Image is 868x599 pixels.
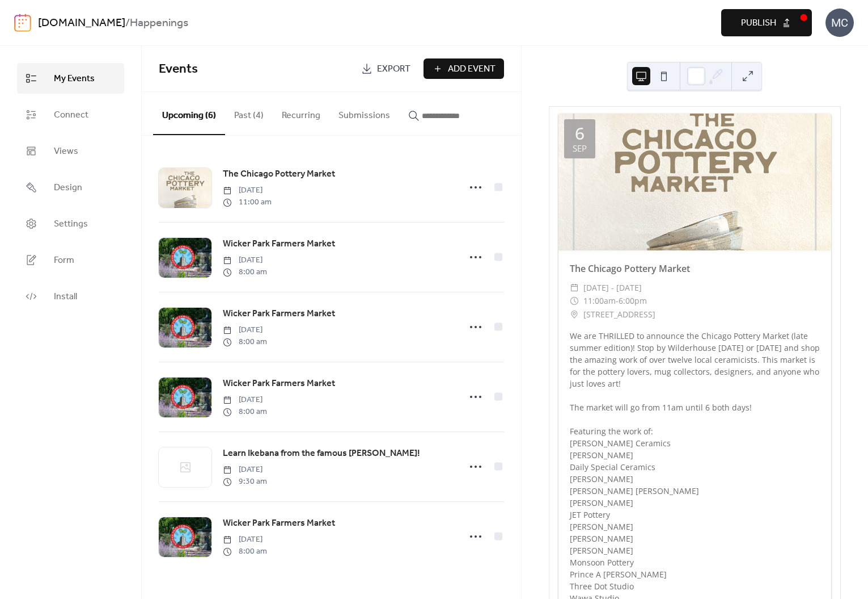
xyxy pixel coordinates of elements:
[17,172,124,203] a: Design
[329,92,399,134] button: Submissions
[54,217,88,231] span: Settings
[448,62,496,76] span: Add Event
[223,406,267,418] span: 8:00 am
[741,16,776,30] span: Publish
[619,294,647,308] span: 6:00pm
[616,294,619,308] span: -
[575,125,585,142] div: 6
[38,12,125,34] a: [DOMAIN_NAME]
[721,9,812,36] button: Publish
[54,254,74,267] span: Form
[558,262,831,275] div: The Chicago Pottery Market
[17,99,124,130] a: Connect
[54,290,77,304] span: Install
[223,394,267,406] span: [DATE]
[273,92,329,134] button: Recurring
[223,307,335,321] a: Wicker Park Farmers Market
[825,9,854,37] div: MC
[17,63,124,94] a: My Events
[223,534,267,546] span: [DATE]
[223,196,272,208] span: 11:00 am
[54,145,78,158] span: Views
[17,136,124,166] a: Views
[223,324,267,336] span: [DATE]
[223,167,335,181] span: The Chicago Pottery Market
[583,281,642,295] span: [DATE] - [DATE]
[17,208,124,239] a: Settings
[223,237,335,252] a: Wicker Park Farmers Market
[225,92,273,134] button: Past (4)
[223,185,272,196] span: [DATE]
[17,245,124,275] a: Form
[223,516,335,531] a: Wicker Park Farmers Market
[223,464,267,476] span: [DATE]
[130,12,188,34] b: Happenings
[573,144,587,153] div: Sep
[570,294,579,308] div: ​
[54,108,88,122] span: Connect
[125,12,130,34] b: /
[223,546,267,558] span: 8:00 am
[424,58,504,79] button: Add Event
[377,62,410,76] span: Export
[570,281,579,295] div: ​
[570,308,579,321] div: ​
[583,308,655,321] span: [STREET_ADDRESS]
[353,58,419,79] a: Export
[153,92,225,135] button: Upcoming (6)
[223,167,335,182] a: The Chicago Pottery Market
[583,294,616,308] span: 11:00am
[223,476,267,488] span: 9:30 am
[223,254,267,266] span: [DATE]
[223,336,267,348] span: 8:00 am
[159,57,198,82] span: Events
[54,181,82,195] span: Design
[223,266,267,278] span: 8:00 am
[17,281,124,312] a: Install
[223,446,420,461] a: Learn Ikebana from the famous [PERSON_NAME]!
[54,72,95,86] span: My Events
[14,14,31,32] img: logo
[223,376,335,391] a: Wicker Park Farmers Market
